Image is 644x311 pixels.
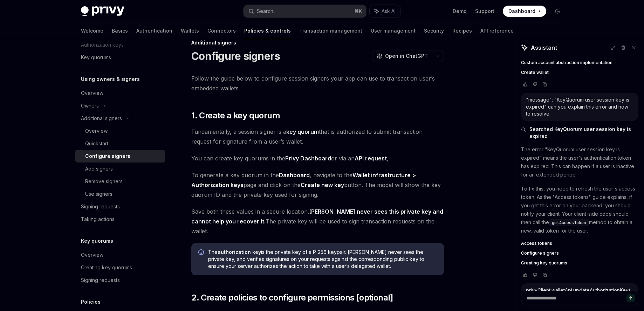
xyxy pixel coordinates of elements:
a: Wallets [181,22,199,39]
div: Overview [81,251,103,259]
a: Creating key quorums [75,261,165,274]
span: The is the private key of a P-256 keypair. [PERSON_NAME] never sees the private key, and verifies... [208,249,437,270]
p: To fix this, you need to refresh the user's access token. As the "Access tokens" guide explains, ... [521,185,638,235]
a: Welcome [81,22,103,39]
a: Dashboard [503,6,546,17]
button: Ask AI [370,5,400,18]
img: dark logo [81,6,124,16]
a: Taking actions [75,213,165,226]
svg: Info [198,249,205,256]
div: Add signers [85,165,113,173]
span: ⌘ K [355,8,362,14]
a: Custom account abstraction implementation [521,60,638,65]
button: Searched KeyQuorum user session key is expired [521,126,638,140]
a: Privy Dashboard [285,155,331,162]
a: Create wallet [521,70,638,75]
a: Recipes [452,22,472,39]
span: Access tokens [521,241,552,246]
a: Dashboard [279,172,310,179]
span: Dashboard [508,8,535,15]
span: Searched KeyQuorum user session key is expired [529,126,638,140]
a: Overview [75,125,165,137]
span: 1. Create a key quorum [191,110,280,121]
span: Create wallet [521,70,549,75]
h5: Key quorums [81,237,113,245]
a: Overview [75,87,165,99]
a: API reference [480,22,514,39]
a: Access tokens [521,241,638,246]
a: Authentication [136,22,172,39]
div: "message": "KeyQuorum user session key is expired" can you explain this error and how to resolve [526,96,633,117]
button: Send message [626,294,635,302]
strong: authorization key [218,249,261,255]
a: Support [475,8,494,15]
a: Basics [112,22,128,39]
a: Add signers [75,163,165,175]
a: Demo [453,8,467,15]
span: 2. Create policies to configure permissions [optional] [191,292,393,303]
span: Follow the guide below to configure session signers your app can use to transact on user’s embedd... [191,74,444,93]
a: Policies & controls [244,22,291,39]
span: Creating key quorums [521,260,567,266]
a: Remove signers [75,175,165,188]
a: key quorum [286,128,319,136]
button: Open in ChatGPT [372,50,432,62]
a: Transaction management [299,22,362,39]
span: Assistant [531,43,557,52]
div: Overview [85,127,108,135]
p: The error "KeyQuorum user session key is expired" means the user's authentication token has expir... [521,145,638,179]
div: privyClient.walletApi.updateAuthorizationKey( config.PRIVY_AUTHORIZATION_KEY, ); can i use this ? [526,287,633,308]
div: Overview [81,89,103,97]
div: Taking actions [81,215,115,223]
a: Quickstart [75,137,165,150]
span: Custom account abstraction implementation [521,60,612,65]
div: Configure signers [85,152,130,160]
h5: Using owners & signers [81,75,140,83]
a: User management [371,22,416,39]
button: Toggle dark mode [552,6,563,17]
div: Remove signers [85,177,123,186]
a: Key quorums [75,51,165,64]
span: Open in ChatGPT [385,53,428,60]
div: Additional signers [191,39,444,46]
a: API request [355,155,387,162]
h5: Policies [81,298,101,306]
div: Signing requests [81,276,120,284]
span: getAccessToken [552,220,586,226]
div: Search... [257,7,276,15]
a: Connectors [207,22,236,39]
span: You can create key quorums in the or via an , [191,153,444,163]
div: Signing requests [81,202,120,211]
a: Creating key quorums [521,260,638,266]
a: Configure signers [75,150,165,163]
span: To generate a key quorum in the , navigate to the page and click on the button. The modal will sh... [191,170,444,200]
div: Owners [81,102,99,110]
a: Configure signers [521,250,638,256]
div: Quickstart [85,139,108,148]
a: Signing requests [75,200,165,213]
a: Overview [75,249,165,261]
span: Fundamentally, a session signer is a that is authorized to submit transaction request for signatu... [191,127,444,146]
div: Use signers [85,190,112,198]
a: Signing requests [75,274,165,286]
strong: [PERSON_NAME] never sees this private key and cannot help you recover it. [191,208,443,225]
div: Additional signers [81,114,122,123]
button: Search...⌘K [244,5,366,18]
a: Security [424,22,444,39]
span: Ask AI [382,8,396,15]
span: Configure signers [521,250,559,256]
h1: Configure signers [191,50,280,62]
div: Creating key quorums [81,263,132,272]
span: Save both these values in a secure location. The private key will be used to sign transaction req... [191,207,444,236]
a: Use signers [75,188,165,200]
strong: Create new key [301,181,344,188]
div: Key quorums [81,53,111,62]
